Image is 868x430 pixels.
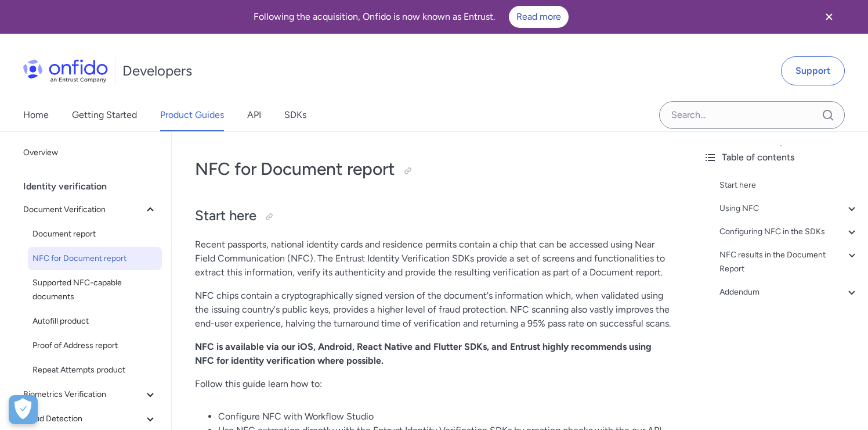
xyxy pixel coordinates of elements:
div: Following the acquisition, Onfido is now known as Entrust. [14,6,808,28]
a: Read more [509,6,569,28]
p: Recent passports, national identity cards and residence permits contain a chip that can be access... [195,238,671,279]
span: Autofill product [32,314,157,328]
a: Configuring NFC in the SDKs [719,225,859,239]
a: API [247,99,261,131]
span: Repeat Attempts product [32,363,157,377]
a: Repeat Attempts product [28,359,162,382]
li: Configure NFC with Workflow Studio [218,410,671,424]
input: Onfido search input field [659,101,845,129]
img: Onfido Logo [23,59,108,83]
a: Start here [719,178,859,192]
span: Overview [23,146,157,160]
button: Document Verification [19,198,162,221]
p: NFC chips contain a cryptographically signed version of the document's information which, when va... [195,289,671,331]
a: Getting Started [72,99,137,131]
strong: NFC is available via our iOS, Android, React Native and Flutter SDKs, and Entrust highly recommen... [195,341,652,366]
p: Follow this guide learn how to: [195,377,671,391]
a: Document report [28,223,162,246]
button: Open Preferences [9,395,38,424]
a: Proof of Address report [28,334,162,357]
svg: Close banner [822,10,836,24]
span: Supported NFC-capable documents [32,276,157,304]
div: Cookie Preferences [9,395,38,424]
a: Addendum [719,285,859,299]
a: Supported NFC-capable documents [28,271,162,309]
a: Support [781,56,845,85]
span: Fraud Detection [23,412,143,426]
span: Document Verification [23,203,143,217]
span: Document report [32,227,157,241]
div: Identity verification [23,175,167,198]
a: SDKs [284,99,306,131]
h1: Developers [122,62,192,80]
span: NFC for Document report [32,252,157,266]
a: NFC results in the Document Report [719,248,859,276]
div: Table of contents [703,150,859,164]
a: Autofill product [28,310,162,333]
a: Home [23,99,49,131]
span: Biometrics Verification [23,388,143,402]
a: Using NFC [719,202,859,216]
h1: NFC for Document report [195,157,671,181]
h2: Start here [195,206,671,226]
a: Product Guides [160,99,224,131]
span: Proof of Address report [32,339,157,353]
button: Biometrics Verification [19,383,162,406]
a: NFC for Document report [28,247,162,270]
button: Close banner [808,2,851,31]
a: Overview [19,141,162,164]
